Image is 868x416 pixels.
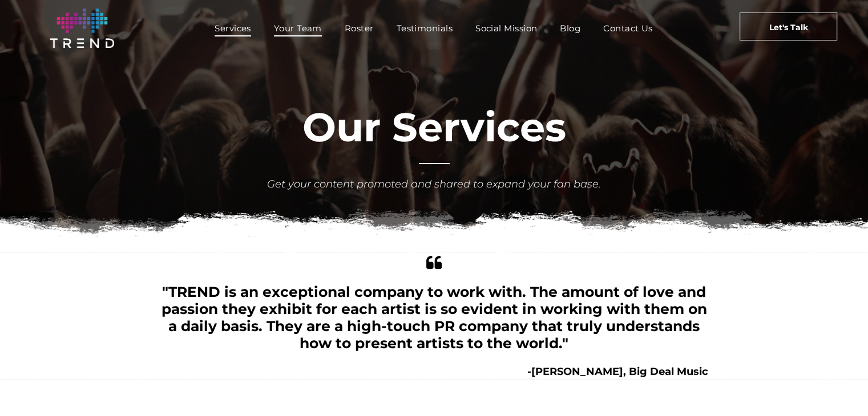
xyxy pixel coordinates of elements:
[266,177,603,192] div: Get your content promoted and shared to expand your fan base.
[302,103,566,152] font: Our Services
[203,20,263,36] a: Services
[527,365,708,378] b: -[PERSON_NAME], Big Deal Music
[464,20,548,36] a: Social Mission
[592,20,664,36] a: Contact Us
[263,20,333,36] a: Your Team
[333,20,385,36] a: Roster
[385,20,464,36] a: Testimonials
[50,9,114,48] img: logo
[811,361,868,416] iframe: Chat Widget
[769,13,808,42] span: Let's Talk
[548,20,592,36] a: Blog
[274,20,322,36] span: Your Team
[740,13,837,40] a: Let's Talk
[162,283,707,352] span: "TREND is an exceptional company to work with. The amount of love and passion they exhibit for ea...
